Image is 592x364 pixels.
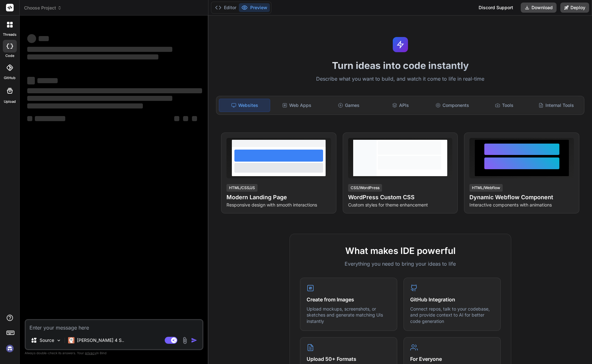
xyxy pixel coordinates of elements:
[4,75,16,81] label: GitHub
[192,116,197,121] span: ‌
[181,337,188,344] img: attachment
[35,116,65,121] span: ‌
[4,99,16,104] label: Upload
[410,306,494,324] p: Connect repos, talk to your codebase, and provide context to AI for better code generation
[24,5,62,11] span: Choose Project
[226,193,331,202] h4: Modern Landing Page
[68,337,74,343] img: Claude 4 Sonnet
[479,99,530,112] div: Tools
[410,296,494,303] h4: GitHub Integration
[27,47,172,52] span: ‌
[39,36,49,41] span: ‌
[271,99,322,112] div: Web Apps
[25,350,203,356] p: Always double-check its answers. Your in Bind
[212,75,588,83] p: Describe what you want to build, and watch it come to life in real-time
[4,343,15,354] img: signin
[307,355,391,363] h4: Upload 50+ Formats
[348,193,453,202] h4: WordPress Custom CSS
[27,34,36,43] span: ‌
[226,202,331,208] p: Responsive design with smooth interactions
[300,244,501,257] h2: What makes IDE powerful
[521,3,557,13] button: Download
[300,260,501,268] p: Everything you need to bring your ideas to life
[323,99,374,112] div: Games
[348,202,453,208] p: Custom styles for theme enhancement
[307,306,391,324] p: Upload mockups, screenshots, or sketches and generate matching UIs instantly
[183,116,188,121] span: ‌
[40,337,54,343] p: Source
[469,184,503,192] div: HTML/Webflow
[27,116,32,121] span: ‌
[5,53,14,59] label: code
[3,32,16,37] label: threads
[77,337,124,343] p: [PERSON_NAME] 4 S..
[27,96,172,101] span: ‌
[56,338,61,343] img: Pick Models
[560,3,589,13] button: Deploy
[27,77,35,84] span: ‌
[469,202,574,208] p: Interactive components with animations
[191,337,197,343] img: icon
[427,99,478,112] div: Components
[85,351,96,355] span: privacy
[27,103,143,108] span: ‌
[174,116,179,121] span: ‌
[213,3,239,12] button: Editor
[27,88,202,93] span: ‌
[375,99,426,112] div: APIs
[469,193,574,202] h4: Dynamic Webflow Component
[219,99,270,112] div: Websites
[307,296,391,303] h4: Create from Images
[475,3,517,13] div: Discord Support
[348,184,382,192] div: CSS/WordPress
[531,99,582,112] div: Internal Tools
[410,355,494,363] h4: For Everyone
[212,60,588,71] h1: Turn ideas into code instantly
[239,3,270,12] button: Preview
[37,78,58,83] span: ‌
[226,184,258,192] div: HTML/CSS/JS
[27,54,158,59] span: ‌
